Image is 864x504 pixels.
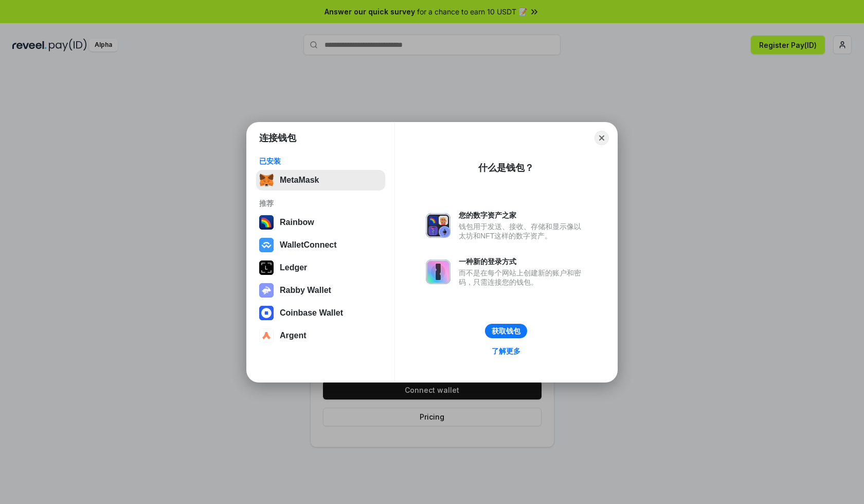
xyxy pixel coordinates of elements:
[492,346,520,356] div: 了解更多
[259,260,274,275] img: svg+xml,%3Csvg%20xmlns%3D%22http%3A%2F%2Fwww.w3.org%2F2000%2Fsvg%22%20width%3D%2228%22%20height%3...
[256,212,385,233] button: Rainbow
[280,263,307,272] div: Ledger
[426,213,451,238] img: svg+xml,%3Csvg%20xmlns%3D%22http%3A%2F%2Fwww.w3.org%2F2000%2Fsvg%22%20fill%3D%22none%22%20viewBox...
[426,259,451,284] img: svg+xml,%3Csvg%20xmlns%3D%22http%3A%2F%2Fwww.w3.org%2F2000%2Fsvg%22%20fill%3D%22none%22%20viewBox...
[256,257,385,278] button: Ledger
[259,306,274,320] img: svg+xml,%3Csvg%20width%3D%2228%22%20height%3D%2228%22%20viewBox%3D%220%200%2028%2028%22%20fill%3D...
[485,344,527,358] a: 了解更多
[256,170,385,190] button: MetaMask
[256,303,385,323] button: Coinbase Wallet
[485,324,527,338] button: 获取钱包
[259,283,274,298] img: svg+xml,%3Csvg%20xmlns%3D%22http%3A%2F%2Fwww.w3.org%2F2000%2Fsvg%22%20fill%3D%22none%22%20viewBox...
[459,268,586,287] div: 而不是在每个网站上创建新的账户和密码，只需连接您的钱包。
[280,331,307,340] div: Argent
[259,328,274,343] img: svg+xml,%3Csvg%20width%3D%2228%22%20height%3D%2228%22%20viewBox%3D%220%200%2028%2028%22%20fill%3D...
[280,176,319,185] div: MetaMask
[492,326,520,336] div: 获取钱包
[459,257,586,266] div: 一种新的登录方式
[256,235,385,255] button: WalletConnect
[459,211,586,220] div: 您的数字资产之家
[280,286,331,295] div: Rabby Wallet
[595,131,609,145] button: Close
[259,215,274,230] img: svg+xml,%3Csvg%20width%3D%22120%22%20height%3D%22120%22%20viewBox%3D%220%200%20120%20120%22%20fil...
[459,222,586,240] div: 钱包用于发送、接收、存储和显示像以太坊和NFT这样的数字资产。
[259,199,382,208] div: 推荐
[280,218,314,227] div: Rainbow
[259,173,274,187] img: svg+xml,%3Csvg%20fill%3D%22none%22%20height%3D%2233%22%20viewBox%3D%220%200%2035%2033%22%20width%...
[256,325,385,346] button: Argent
[259,132,296,144] h1: 连接钱包
[259,157,382,166] div: 已安装
[256,280,385,301] button: Rabby Wallet
[259,238,274,252] img: svg+xml,%3Csvg%20width%3D%2228%22%20height%3D%2228%22%20viewBox%3D%220%200%2028%2028%22%20fill%3D...
[280,240,337,250] div: WalletConnect
[478,162,534,174] div: 什么是钱包？
[280,308,343,318] div: Coinbase Wallet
